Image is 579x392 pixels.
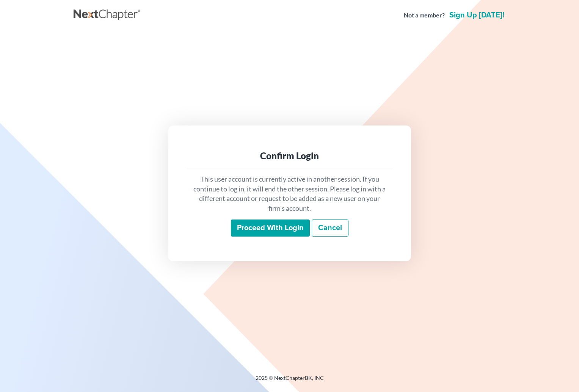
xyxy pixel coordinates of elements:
[231,220,310,237] input: Proceed with login
[312,220,348,237] a: Cancel
[193,150,387,162] div: Confirm Login
[193,174,387,213] p: This user account is currently active in another session. If you continue to log in, it will end ...
[74,374,506,388] div: 2025 © NextChapterBK, INC
[448,11,506,19] a: Sign up [DATE]!
[404,11,445,20] strong: Not a member?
